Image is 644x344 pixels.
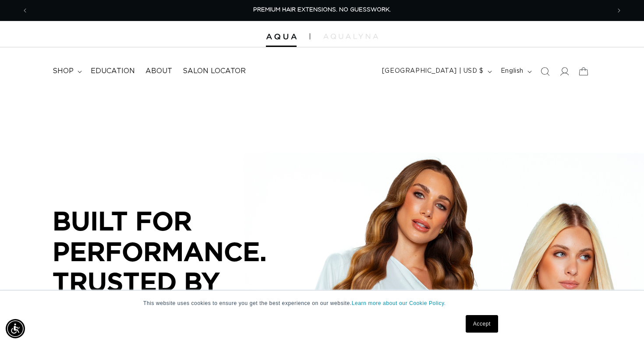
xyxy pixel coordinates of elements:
button: English [495,63,535,80]
summary: Search [535,62,555,81]
span: [GEOGRAPHIC_DATA] | USD $ [382,67,484,76]
button: Next announcement [609,2,629,19]
p: BUILT FOR PERFORMANCE. TRUSTED BY PROFESSIONALS. [53,206,315,327]
span: Salon Locator [183,67,246,76]
div: Accessibility Menu [6,319,25,338]
button: Previous announcement [15,2,35,19]
a: Salon Locator [177,61,251,81]
a: About [140,61,177,81]
a: Education [85,61,140,81]
summary: shop [47,61,85,81]
img: Aqua Hair Extensions [266,34,297,40]
span: English [501,67,524,76]
span: Education [91,67,135,76]
a: Accept [466,315,498,333]
p: This website uses cookies to ensure you get the best experience on our website. [143,299,501,307]
a: Learn more about our Cookie Policy. [352,300,446,306]
button: [GEOGRAPHIC_DATA] | USD $ [377,63,495,80]
span: About [145,67,172,76]
img: aqualyna.com [323,34,378,39]
span: shop [53,67,74,76]
span: PREMIUM HAIR EXTENSIONS. NO GUESSWORK. [253,7,391,13]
